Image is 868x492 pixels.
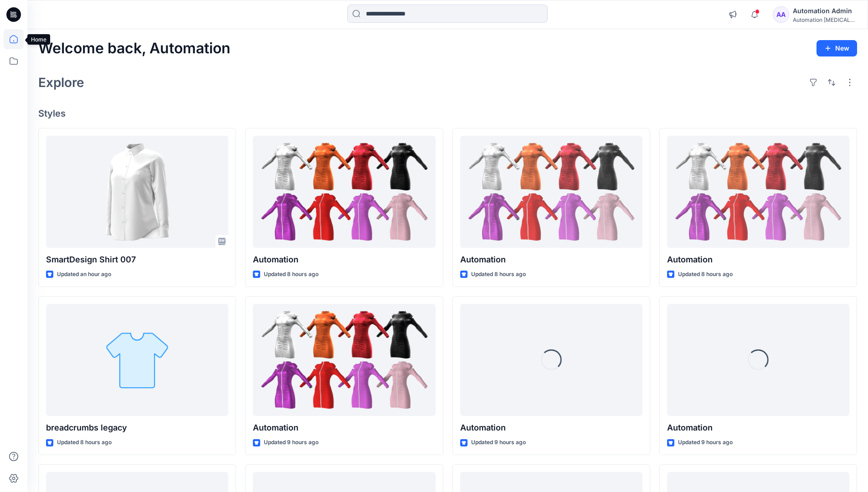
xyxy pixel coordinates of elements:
p: Automation [253,253,435,266]
button: New [817,40,857,56]
p: Updated 8 hours ago [264,270,318,279]
p: Automation [667,253,849,266]
p: Updated 8 hours ago [471,270,526,279]
p: Automation [460,421,642,434]
a: Automation [667,136,849,248]
p: Automation [253,421,435,434]
p: Updated 8 hours ago [57,438,112,447]
a: Automation [253,304,435,416]
p: Updated 9 hours ago [471,438,526,447]
div: Automation Admin [793,5,857,16]
h2: Welcome back, Automation [38,40,231,57]
p: Updated 9 hours ago [678,438,733,447]
a: SmartDesign Shirt 007 [46,136,228,248]
a: Automation [253,136,435,248]
a: breadcrumbs legacy [46,304,228,416]
div: AA [773,6,789,23]
p: Updated an hour ago [57,270,111,279]
h4: Styles [38,108,857,119]
a: Automation [460,136,642,248]
p: Updated 9 hours ago [264,438,318,447]
p: Updated 8 hours ago [678,270,733,279]
p: breadcrumbs legacy [46,421,228,434]
p: Automation [460,253,642,266]
p: Automation [667,421,849,434]
h2: Explore [38,75,84,90]
p: SmartDesign Shirt 007 [46,253,228,266]
div: Automation [MEDICAL_DATA]... [793,16,857,23]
